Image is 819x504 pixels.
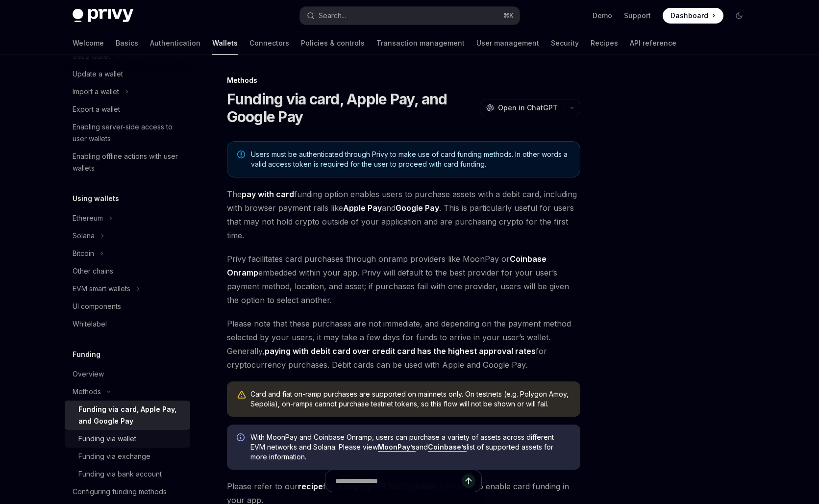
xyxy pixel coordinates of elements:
[73,230,95,242] div: Solana
[73,265,113,277] div: Other chains
[65,401,190,430] a: Funding via card, Apple Pay, and Google Pay
[670,11,708,21] span: Dashboard
[65,448,190,465] a: Funding via exchange
[551,31,579,55] a: Security
[65,298,190,315] a: UI components
[227,76,580,85] div: Methods
[65,315,190,333] a: Whitelabel
[73,212,103,224] div: Ethereum
[663,8,723,24] a: Dashboard
[212,31,238,55] a: Wallets
[335,470,462,492] input: Ask a question...
[65,101,190,118] a: Export a wallet
[73,349,100,360] h5: Funding
[65,65,190,83] a: Update a wallet
[73,9,133,23] img: dark logo
[73,386,101,398] div: Methods
[731,8,747,24] button: Toggle dark mode
[65,118,190,148] a: Enabling server-side access to user wallets
[265,346,536,356] strong: paying with debit card over credit card has the highest approval rates
[73,368,104,380] div: Overview
[301,31,365,55] a: Policies & controls
[237,390,247,400] svg: Warning
[65,148,190,177] a: Enabling offline actions with user wallets
[498,103,558,113] span: Open in ChatGPT
[480,100,564,116] button: Open in ChatGPT
[73,121,184,145] div: Enabling server-side access to user wallets
[396,203,439,213] strong: Google Pay
[227,317,580,372] span: Please note that these purchases are not immediate, and depending on the payment method selected ...
[65,465,190,483] a: Funding via bank account
[73,86,119,98] div: Import a wallet
[78,451,150,462] div: Funding via exchange
[591,31,618,55] a: Recipes
[65,483,190,501] a: Configuring funding methods
[624,11,651,21] a: Support
[78,468,162,480] div: Funding via bank account
[476,31,539,55] a: User management
[630,31,676,55] a: API reference
[73,103,120,115] div: Export a wallet
[73,301,121,312] div: UI components
[242,189,294,199] strong: pay with card
[65,280,190,298] button: Toggle EVM smart wallets section
[65,209,190,227] button: Toggle Ethereum section
[65,83,190,101] button: Toggle Import a wallet section
[150,31,200,55] a: Authentication
[503,12,514,20] span: ⌘ K
[73,283,130,295] div: EVM smart wallets
[73,318,107,330] div: Whitelabel
[343,203,382,213] strong: Apple Pay
[227,252,580,307] span: Privy facilitates card purchases through onramp providers like MoonPay or embedded within your ap...
[116,31,138,55] a: Basics
[249,31,289,55] a: Connectors
[462,474,475,488] button: Send message
[73,193,119,204] h5: Using wallets
[65,383,190,401] button: Toggle Methods section
[65,430,190,448] a: Funding via wallet
[65,262,190,280] a: Other chains
[73,31,104,55] a: Welcome
[78,403,184,427] div: Funding via card, Apple Pay, and Google Pay
[73,248,94,259] div: Bitcoin
[65,365,190,383] a: Overview
[227,187,580,242] span: The funding option enables users to purchase assets with a debit card, including with browser pay...
[378,443,416,452] a: MoonPay’s
[78,433,136,445] div: Funding via wallet
[73,486,167,498] div: Configuring funding methods
[250,389,571,409] div: Card and fiat on-ramp purchases are supported on mainnets only. On testnets (e.g. Polygon Amoy, S...
[251,150,570,169] span: Users must be authenticated through Privy to make use of card funding methods. In other words a v...
[65,245,190,262] button: Toggle Bitcoin section
[319,10,346,22] div: Search...
[237,433,247,443] svg: Info
[428,443,467,452] a: Coinbase’s
[65,227,190,245] button: Toggle Solana section
[593,11,612,21] a: Demo
[237,151,245,158] svg: Note
[376,31,465,55] a: Transaction management
[73,68,123,80] div: Update a wallet
[250,432,571,462] span: With MoonPay and Coinbase Onramp, users can purchase a variety of assets across different EVM net...
[300,7,520,25] button: Open search
[73,151,184,174] div: Enabling offline actions with user wallets
[227,90,476,126] h1: Funding via card, Apple Pay, and Google Pay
